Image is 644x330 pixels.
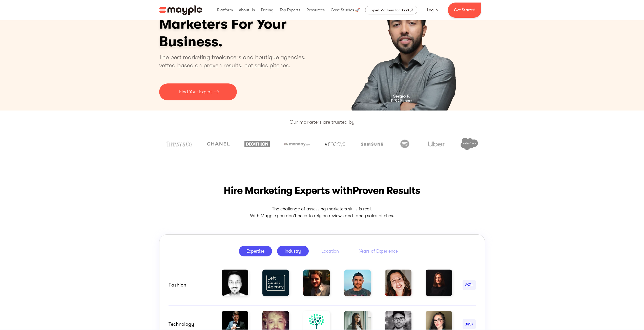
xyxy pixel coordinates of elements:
[359,248,398,254] div: Years of Experience
[159,206,485,219] p: The challenge of assessing marketers skills is real. With Mayple you don't need to rely on review...
[159,5,202,15] img: Mayple logo
[463,321,476,327] div: 345+
[238,2,256,18] div: About Us
[246,248,264,254] div: Expertise
[421,4,444,16] a: Log In
[278,2,302,18] div: Top Experts
[260,2,275,18] div: Pricing
[159,53,312,69] p: The best marketing freelancers and boutique agencies, vetted based on proven results, not sales p...
[169,282,212,288] div: Fashion
[369,7,409,13] div: Expert Platform for SaaS
[352,185,420,196] span: Proven Results
[321,248,339,254] div: Location
[285,248,301,254] div: Industry
[159,183,485,197] h2: Hire Marketing Experts with
[179,89,212,95] p: Find Your Expert
[159,5,202,15] a: home
[159,83,237,100] a: Find Your Expert
[305,2,326,18] div: Resources
[463,282,476,288] div: 397+
[216,2,234,18] div: Platform
[365,6,417,14] a: Expert Platform for SaaS
[448,3,481,18] a: Get Started
[169,321,212,327] div: Technology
